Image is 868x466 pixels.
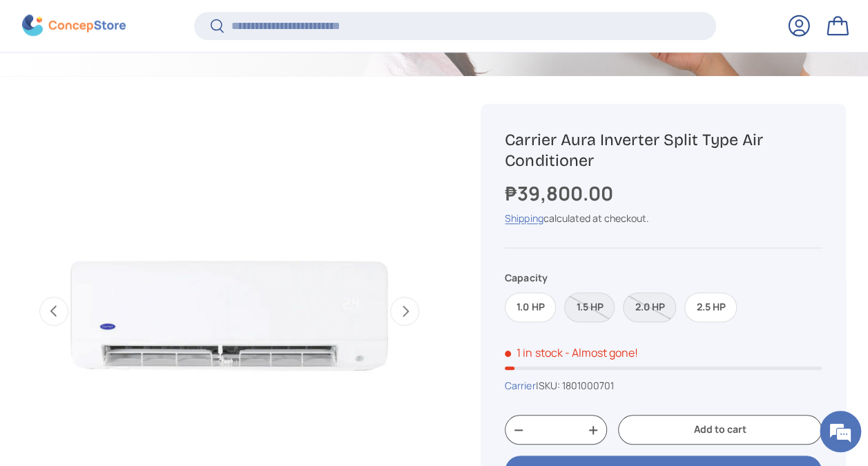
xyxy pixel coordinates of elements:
legend: Capacity [505,270,547,285]
img: ConcepStore [22,15,126,37]
a: Carrier [505,379,535,392]
a: Shipping [505,212,543,225]
label: Sold out [623,292,676,322]
button: Add to cart [618,415,822,445]
div: calculated at checkout. [505,211,822,225]
span: 1801000701 [561,379,613,392]
label: Sold out [564,292,615,322]
span: 1 in stock [505,345,562,360]
span: We're online! [80,143,191,283]
p: - Almost gone! [564,345,637,360]
h1: Carrier Aura Inverter Split Type Air Conditioner [505,129,822,171]
span: | [535,379,613,392]
div: Minimize live chat window [226,7,260,40]
div: Chat with us now [72,77,232,95]
strong: ₱39,800.00 [505,180,616,206]
textarea: Type your message and hit 'Enter' [7,315,263,364]
span: SKU: [538,379,559,392]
